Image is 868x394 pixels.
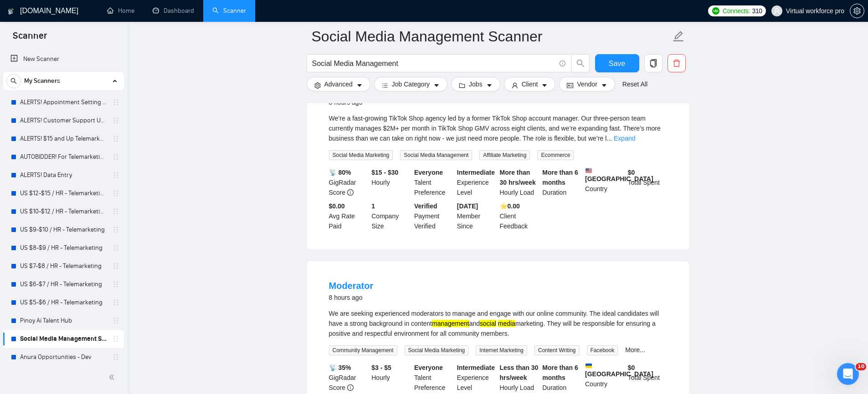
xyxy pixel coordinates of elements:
[107,7,134,15] a: homeHome
[112,135,119,142] span: holder
[542,169,578,186] b: More than 6 months
[498,201,541,231] div: Client Feedback
[112,335,119,343] span: holder
[20,166,107,184] a: ALERTS! Data Entry
[108,373,118,382] span: double-left
[374,77,447,91] button: barsJob Categorycaret-down
[644,54,663,72] button: copy
[432,320,469,327] mark: management
[586,167,592,174] img: 🇺🇸
[356,82,363,89] span: caret-down
[3,50,124,68] li: New Scanner
[382,82,388,89] span: bars
[412,363,455,393] div: Talent Preference
[455,167,498,197] div: Experience Level
[347,384,354,391] span: info-circle
[112,99,119,106] span: holder
[469,79,483,89] span: Jobs
[850,7,864,15] a: setting
[327,363,370,393] div: GigRadar Score
[645,59,662,67] span: copy
[20,257,107,275] a: US $7-$8 / HR - Telemarketing
[112,354,119,361] span: holder
[20,111,107,130] a: ALERTS! Customer Support USA
[540,167,583,197] div: Duration
[480,320,496,327] mark: social
[112,244,119,252] span: holder
[329,292,374,303] div: 8 hours ago
[370,201,412,231] div: Company Size
[8,4,14,19] img: logo
[595,54,639,72] button: Save
[327,201,370,231] div: Avg Rate Paid
[723,6,750,16] span: Connects:
[601,82,607,89] span: caret-down
[3,72,124,384] li: My Scanners
[626,167,669,197] div: Total Spent
[371,169,398,176] b: $15 - $30
[587,345,618,355] span: Facebook
[622,79,647,89] a: Reset All
[451,77,500,91] button: folderJobscaret-down
[522,79,538,89] span: Client
[329,308,667,338] div: We are seeking experienced moderators to manage and engage with our online community. The ideal c...
[572,59,589,67] span: search
[486,82,493,89] span: caret-down
[329,169,351,176] b: 📡 80%
[112,208,119,215] span: holder
[20,184,107,202] a: US $12-$15 / HR - Telemarketing
[329,281,374,291] a: Moderator
[20,293,107,312] a: US $5-$6 / HR - Telemarketing
[5,29,54,48] span: Scanner
[668,54,686,72] button: delete
[312,25,671,48] input: Scanner name...
[329,202,345,210] b: $0.00
[457,202,478,210] b: [DATE]
[153,7,194,15] a: dashboardDashboard
[606,135,612,142] span: ...
[850,7,864,15] span: setting
[112,263,119,270] span: holder
[20,130,107,148] a: ALERTS! $15 and Up Telemarketing
[7,78,21,84] span: search
[400,150,472,160] span: Social Media Management
[476,345,527,355] span: Internet Marketing
[500,364,539,381] b: Less than 30 hrs/week
[412,167,455,197] div: Talent Preference
[112,317,119,324] span: holder
[455,363,498,393] div: Experience Level
[327,167,370,197] div: GigRadar Score
[609,58,625,69] span: Save
[212,7,246,15] a: searchScanner
[20,275,107,293] a: US $6-$7 / HR - Telemarketing
[455,201,498,231] div: Member Since
[626,363,669,393] div: Total Spent
[712,7,719,15] img: upwork-logo.png
[10,50,117,68] a: New Scanner
[498,363,541,393] div: Hourly Load
[20,312,107,330] a: Pinoy Ai Talent Hub
[414,202,437,210] b: Verified
[112,299,119,306] span: holder
[414,169,443,176] b: Everyone
[370,363,412,393] div: Hourly
[614,135,635,142] a: Expand
[20,202,107,221] a: US $10-$12 / HR - Telemarketing
[412,201,455,231] div: Payment Verified
[20,330,107,348] a: Social Media Management Scanner
[498,320,515,327] mark: media
[329,345,397,355] span: Community Management
[324,79,353,89] span: Advanced
[540,363,583,393] div: Duration
[20,93,107,111] a: ALERTS! Appointment Setting or Cold Calling
[370,167,412,197] div: Hourly
[307,77,370,91] button: settingAdvancedcaret-down
[585,363,653,378] b: [GEOGRAPHIC_DATA]
[628,169,635,176] b: $ 0
[668,59,685,67] span: delete
[405,345,469,355] span: Social Media Marketing
[433,82,440,89] span: caret-down
[479,150,530,160] span: Affiliate Marketing
[329,150,393,160] span: Social Media Marketing
[112,226,119,233] span: holder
